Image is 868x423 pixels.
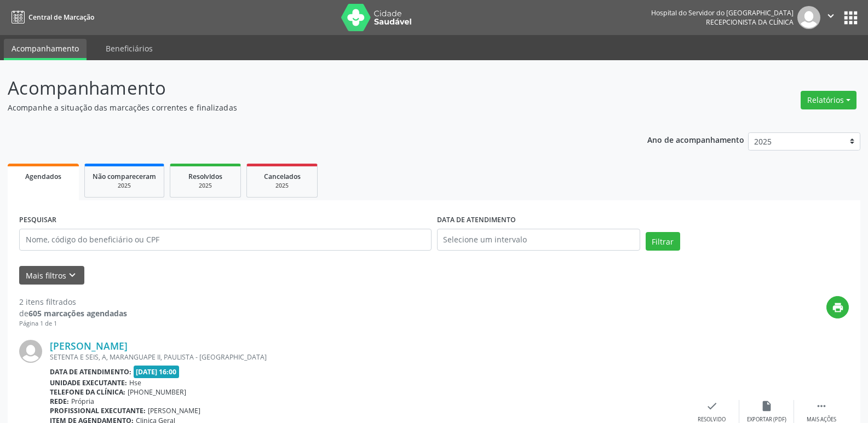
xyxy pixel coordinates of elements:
i: insert_drive_file [761,400,773,412]
b: Rede: [50,397,69,406]
i: check [706,400,718,412]
button: Relatórios [801,91,856,109]
span: [PHONE_NUMBER] [128,387,186,397]
span: [PERSON_NAME] [148,406,200,415]
input: Nome, código do beneficiário ou CPF [19,229,432,251]
label: DATA DE ATENDIMENTO [437,212,516,229]
span: Resolvidos [188,172,222,181]
b: Profissional executante: [50,406,146,415]
i: keyboard_arrow_down [66,269,78,281]
b: Unidade executante: [50,378,127,387]
a: Central de Marcação [8,8,94,26]
div: Página 1 de 1 [19,319,127,328]
div: 2025 [255,182,309,190]
span: Hse [129,378,141,387]
button: print [826,296,849,318]
p: Ano de acompanhamento [647,132,744,146]
strong: 605 marcações agendadas [28,308,127,318]
label: PESQUISAR [19,212,56,229]
b: Telefone da clínica: [50,387,125,397]
div: 2025 [93,182,156,190]
span: Cancelados [264,172,301,181]
div: SETENTA E SEIS, A, MARANGUAPE II, PAULISTA - [GEOGRAPHIC_DATA] [50,352,685,362]
a: [PERSON_NAME] [50,340,128,352]
i:  [815,400,827,412]
p: Acompanhe a situação das marcações correntes e finalizadas [8,102,605,113]
div: Hospital do Servidor do [GEOGRAPHIC_DATA] [651,8,794,18]
button: Filtrar [646,232,680,251]
div: 2 itens filtrados [19,296,127,308]
button: Mais filtroskeyboard_arrow_down [19,266,84,285]
img: img [19,340,42,363]
a: Beneficiários [98,39,160,58]
span: Agendados [25,172,61,181]
button: apps [841,8,860,27]
span: Própria [71,397,94,406]
span: Central de Marcação [28,13,94,22]
input: Selecione um intervalo [437,229,640,251]
img: img [797,6,820,29]
p: Acompanhamento [8,74,605,102]
div: de [19,308,127,319]
i:  [825,10,837,22]
b: Data de atendimento: [50,367,131,376]
div: 2025 [178,182,233,190]
span: Não compareceram [93,172,156,181]
span: Recepcionista da clínica [706,18,794,27]
i: print [832,302,844,314]
span: [DATE] 16:00 [134,366,180,378]
a: Acompanhamento [4,39,87,60]
button:  [820,6,841,29]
